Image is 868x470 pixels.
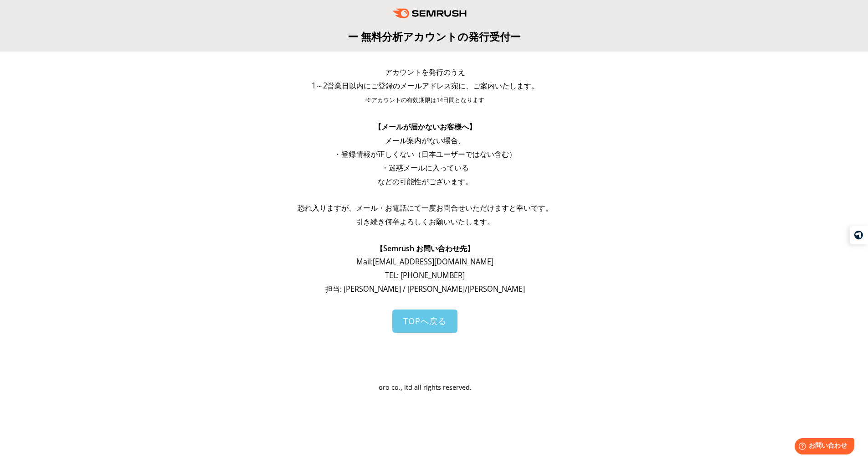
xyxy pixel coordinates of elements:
span: 1～2営業日以内にご登録のメールアドレス宛に、ご案内いたします。 [312,81,539,91]
span: 引き続き何卒よろしくお願いいたします。 [356,217,494,227]
span: アカウントを発行のうえ [385,67,465,77]
span: 【メールが届かないお客様へ】 [374,122,476,132]
span: ー 無料分析アカウントの発行受付ー [348,29,521,44]
iframe: Help widget launcher [787,434,858,460]
a: TOPへ戻る [392,310,457,333]
span: ・登録情報が正しくない（日本ユーザーではない含む） [334,149,516,159]
span: TOPへ戻る [403,315,447,326]
span: 恐れ入りますが、メール・お電話にて一度お問合せいただけますと幸いです。 [298,203,553,213]
span: 担当: [PERSON_NAME] / [PERSON_NAME]/[PERSON_NAME] [325,284,525,294]
span: などの可能性がございます。 [378,176,473,186]
span: メール案内がない場合、 [385,135,465,145]
span: TEL: [PHONE_NUMBER] [385,270,465,280]
span: ※アカウントの有効期限は14日間となります [365,96,484,104]
span: ・迷惑メールに入っている [381,163,469,173]
span: 【Semrush お問い合わせ先】 [376,243,474,253]
span: oro co., ltd all rights reserved. [379,383,472,392]
span: Mail: [EMAIL_ADDRESS][DOMAIN_NAME] [356,257,493,267]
